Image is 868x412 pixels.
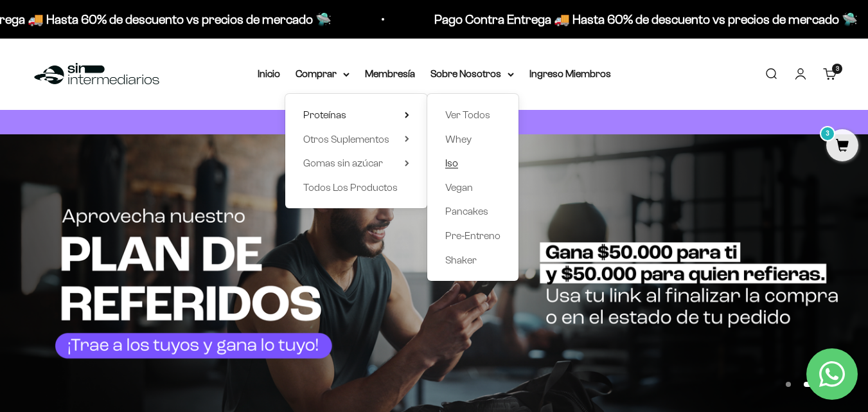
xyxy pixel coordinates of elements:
[445,252,500,269] a: Shaker
[303,134,389,145] span: Otros Suplementos
[445,134,472,145] span: Whey
[445,179,500,196] a: Vegan
[296,66,350,82] summary: Comprar
[432,9,855,30] p: Pago Contra Entrega 🚚 Hasta 60% de descuento vs precios de mercado 🛸
[826,139,858,154] a: 3
[258,68,280,79] a: Inicio
[529,68,611,79] a: Ingreso Miembros
[445,109,490,120] span: Ver Todos
[430,66,514,82] summary: Sobre Nosotros
[836,66,839,72] span: 3
[445,155,500,172] a: Iso
[303,182,398,193] span: Todos Los Productos
[303,157,383,168] span: Gomas sin azúcar
[303,109,346,120] span: Proteínas
[303,155,409,172] summary: Gomas sin azúcar
[365,68,415,79] a: Membresía
[445,255,477,265] span: Shaker
[445,228,500,244] a: Pre-Entreno
[445,182,473,193] span: Vegan
[303,131,409,148] summary: Otros Suplementos
[445,230,500,241] span: Pre-Entreno
[303,107,409,123] summary: Proteínas
[820,126,835,141] mark: 3
[445,107,500,123] a: Ver Todos
[445,157,458,168] span: Iso
[445,131,500,148] a: Whey
[445,203,500,220] a: Pancakes
[303,179,409,196] a: Todos Los Productos
[445,206,488,217] span: Pancakes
